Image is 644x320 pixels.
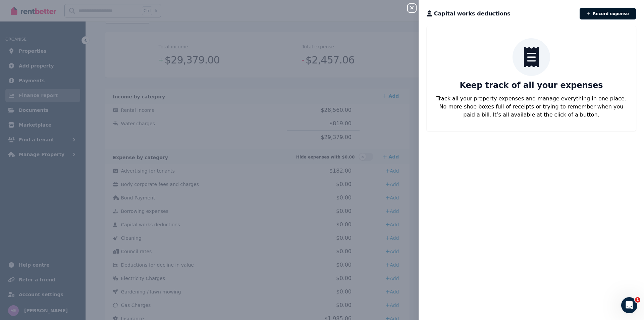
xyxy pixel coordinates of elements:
span: 1 [635,297,640,303]
span: Capital works deductions [434,10,511,18]
p: Track all your property expenses and manage everything in one place. No more shoe boxes full of r... [433,95,629,119]
button: Record expense [580,8,636,19]
iframe: Intercom live chat [621,297,637,313]
p: Keep track of all your expenses [460,80,603,91]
